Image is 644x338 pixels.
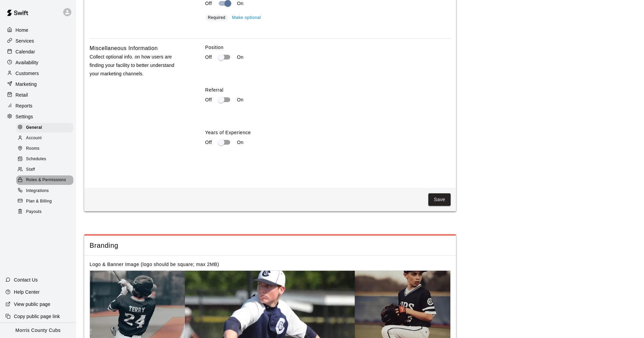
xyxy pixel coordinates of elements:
div: General [16,123,73,132]
a: Schedules [16,154,76,165]
p: Off [205,96,212,103]
p: Help Center [14,289,40,295]
a: Settings [5,112,71,122]
h6: Miscellaneous Information [90,44,158,53]
p: On [237,139,244,146]
p: Home [16,27,28,33]
a: Customers [5,68,71,78]
p: Marketing [16,81,37,88]
div: Roles & Permissions [16,175,73,185]
a: Staff [16,165,76,175]
a: Marketing [5,79,71,89]
div: Payouts [16,207,73,217]
div: Account [16,134,73,143]
div: Rooms [16,144,73,153]
a: Home [5,25,71,35]
span: Branding [90,241,451,250]
span: Roles & Permissions [26,177,66,184]
p: Services [16,38,34,44]
div: Staff [16,165,73,174]
a: Availability [5,57,71,68]
p: Availability [16,59,39,66]
a: Account [16,133,76,143]
a: Plan & Billing [16,196,76,207]
div: Schedules [16,154,73,164]
a: Rooms [16,144,76,154]
span: General [26,124,42,131]
span: Schedules [26,156,46,163]
a: Integrations [16,186,76,196]
p: Customers [16,70,39,77]
p: Off [205,54,212,61]
span: Rooms [26,145,40,152]
a: Services [5,36,71,46]
p: Morris County Cubs [16,327,61,334]
a: Roles & Permissions [16,175,76,186]
span: Account [26,135,42,142]
a: Calendar [5,47,71,57]
div: Plan & Billing [16,197,73,206]
p: Settings [16,113,33,120]
label: Logo & Banner Image (logo should be square; max 2MB) [90,262,219,267]
p: Reports [16,102,32,109]
a: Retail [5,90,71,100]
label: Position [205,44,451,51]
span: Integrations [26,188,49,194]
p: View public page [14,301,50,308]
a: Reports [5,101,71,111]
p: Copy public page link [14,313,60,320]
div: Integrations [16,186,73,196]
span: Staff [26,166,35,173]
p: Collect optional info. on how users are finding your facility to better understand your marketing... [90,53,184,78]
span: Plan & Billing [26,198,52,205]
p: Contact Us [14,276,38,283]
p: Calendar [16,48,35,55]
span: Payouts [26,209,42,215]
a: General [16,122,76,133]
button: Save [428,193,451,206]
span: Required [208,15,225,20]
p: On [237,96,244,103]
label: Referral [205,87,451,93]
p: Off [205,139,212,146]
button: Make optional [230,13,263,23]
p: On [237,54,244,61]
a: Payouts [16,207,76,217]
p: Retail [16,92,28,98]
label: Years of Experience [205,129,451,136]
